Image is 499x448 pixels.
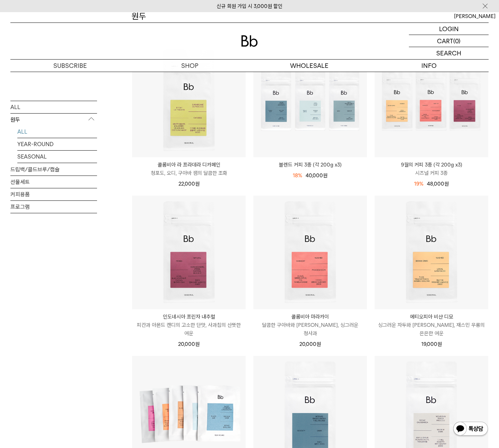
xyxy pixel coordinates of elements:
[369,60,489,72] p: INFO
[10,60,130,72] a: SUBSCRIBE
[17,150,97,162] a: SEASONAL
[178,181,200,187] span: 22,000
[437,341,442,347] span: 원
[253,44,367,157] img: 블렌드 커피 3종 (각 200g x3)
[375,196,488,309] img: 에티오피아 비샨 디모
[132,44,246,157] img: 콜롬비아 라 프라데라 디카페인
[132,161,246,169] p: 콜롬비아 라 프라데라 디카페인
[375,161,488,177] a: 9월의 커피 3종 (각 200g x3) 시즈널 커피 3종
[253,321,367,338] p: 달콤한 구아바와 [PERSON_NAME], 싱그러운 청사과
[409,35,489,47] a: CART (0)
[132,313,246,321] p: 인도네시아 프린자 내추럴
[132,313,246,338] a: 인도네시아 프린자 내추럴 피칸과 아몬드 캔디의 고소한 단맛, 사과칩의 산뜻한 여운
[306,172,327,179] span: 40,000
[249,60,369,72] p: WHOLESALE
[375,313,488,321] p: 에티오피아 비샨 디모
[253,313,367,321] p: 콜롬비아 마라카이
[132,161,246,177] a: 콜롬비아 라 프라데라 디카페인 청포도, 오디, 구아바 잼의 달콤한 조화
[375,321,488,338] p: 싱그러운 자두와 [PERSON_NAME], 재스민 우롱의 은은한 여운
[444,181,449,187] span: 원
[409,23,489,35] a: LOGIN
[439,23,459,35] p: LOGIN
[132,321,246,338] p: 피칸과 아몬드 캔디의 고소한 단맛, 사과칩의 산뜻한 여운
[178,341,200,347] span: 20,000
[10,188,97,200] a: 커피용품
[453,35,461,47] p: (0)
[421,341,442,347] span: 19,000
[10,113,97,126] p: 원두
[132,169,246,177] p: 청포도, 오디, 구아바 잼의 달콤한 조화
[437,35,453,47] p: CART
[241,35,258,47] img: 로고
[195,181,200,187] span: 원
[217,3,282,9] a: 신규 회원 가입 시 3,000원 할인
[17,138,97,150] a: YEAR-ROUND
[375,161,488,169] p: 9월의 커피 3종 (각 200g x3)
[453,421,489,438] img: 카카오톡 채널 1:1 채팅 버튼
[316,341,321,347] span: 원
[436,47,461,59] p: SEARCH
[17,125,97,137] a: ALL
[253,196,367,309] img: 콜롬비아 마라카이
[253,313,367,338] a: 콜롬비아 마라카이 달콤한 구아바와 [PERSON_NAME], 싱그러운 청사과
[10,176,97,188] a: 선물세트
[375,44,488,157] img: 9월의 커피 3종 (각 200g x3)
[10,101,97,113] a: ALL
[10,200,97,213] a: 프로그램
[299,341,321,347] span: 20,000
[427,181,449,187] span: 48,000
[375,169,488,177] p: 시즈널 커피 3종
[130,60,249,72] a: SHOP
[253,161,367,169] a: 블렌드 커피 3종 (각 200g x3)
[132,196,246,309] img: 인도네시아 프린자 내추럴
[195,341,200,347] span: 원
[323,172,327,179] span: 원
[375,313,488,338] a: 에티오피아 비샨 디모 싱그러운 자두와 [PERSON_NAME], 재스민 우롱의 은은한 여운
[293,171,302,180] div: 18%
[414,180,423,188] div: 19%
[10,163,97,175] a: 드립백/콜드브루/캡슐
